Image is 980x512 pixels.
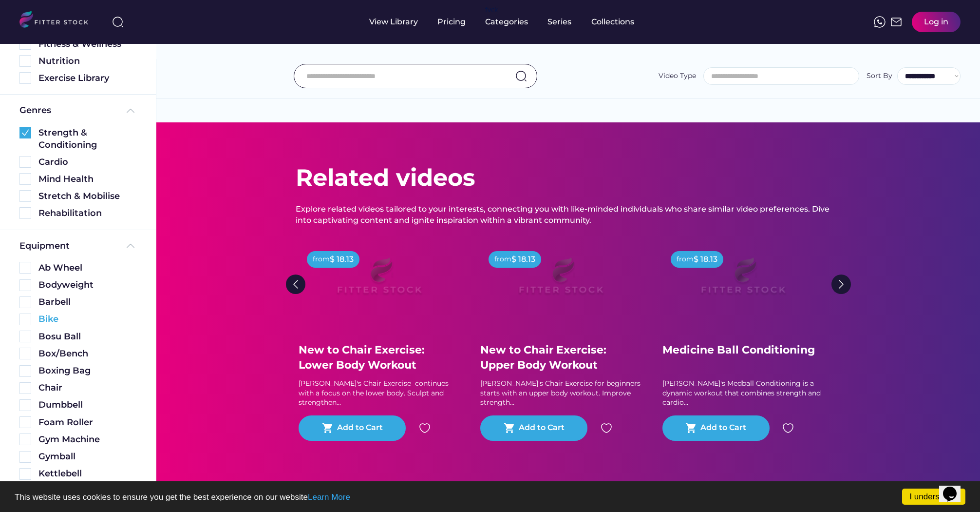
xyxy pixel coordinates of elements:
[601,422,612,434] img: heart.svg
[890,16,902,28] img: Frame%2051.svg
[38,313,136,325] div: Bike
[337,422,383,434] div: Add to Cart
[38,127,136,151] div: Strength & Conditioning
[369,17,418,27] div: View Library
[782,422,794,434] img: heart.svg
[19,399,31,411] img: Rectangle%205126.svg
[19,296,31,308] img: Rectangle%205126.svg
[38,331,136,343] div: Bosu Ball
[19,331,31,342] img: Rectangle%205126.svg
[125,105,136,117] img: Frame%20%285%29.svg
[125,240,136,252] img: Frame%20%285%29.svg
[939,473,970,502] iframe: chat widget
[38,451,136,463] div: Gymball
[867,71,892,81] div: Sort By
[485,17,528,27] div: Categories
[515,70,527,82] img: search-normal.svg
[19,314,31,325] img: Rectangle%205126.svg
[659,71,696,81] div: Video Type
[19,156,31,168] img: Rectangle%205126.svg
[677,255,694,264] div: from
[38,279,136,291] div: Bodyweight
[19,104,51,117] div: Genres
[299,343,459,373] div: New to Chair Exercise: Lower Body Workout
[419,422,431,434] img: heart.svg
[38,262,136,274] div: Ab Wheel
[38,156,136,168] div: Cardio
[19,433,31,445] img: Rectangle%205126.svg
[831,275,851,294] img: Group%201000002322%20%281%29.svg
[38,416,136,429] div: Foam Roller
[296,204,841,226] div: Explore related videos tailored to your interests, connecting you with like-minded individuals wh...
[299,379,459,408] div: [PERSON_NAME]'s Chair Exercise continues with a focus on the lower body. Sculpt and strengthen...
[38,399,136,411] div: Dumbbell
[286,275,305,294] img: Group%201000002322%20%281%29.svg
[38,72,136,84] div: Exercise Library
[662,379,823,408] div: [PERSON_NAME]'s Medball Conditioning is a dynamic workout that combines strength and cardio...
[313,255,330,264] div: from
[19,190,31,202] img: Rectangle%205126.svg
[437,17,466,27] div: Pricing
[19,416,31,428] img: Rectangle%205126.svg
[38,207,136,219] div: Rehabilitation
[19,468,31,480] img: Rectangle%205126.svg
[19,279,31,291] img: Rectangle%205126.svg
[19,451,31,463] img: Rectangle%205126.svg
[19,207,31,219] img: Rectangle%205126.svg
[494,255,511,264] div: from
[504,422,515,434] button: shopping_cart
[308,492,350,502] a: Learn More
[38,190,136,202] div: Stretch & Mobilise
[924,17,948,27] div: Log in
[498,245,623,315] img: Frame%2079%20%281%29.svg
[685,422,697,434] button: shopping_cart
[322,422,334,434] button: shopping_cart
[19,382,31,394] img: Rectangle%205126.svg
[38,365,136,377] div: Boxing Bag
[700,422,746,434] div: Add to Cart
[38,173,136,185] div: Mind Health
[480,343,641,373] div: New to Chair Exercise: Upper Body Workout
[19,11,96,31] img: LOGO.svg
[485,5,498,15] div: fvck
[480,379,641,408] div: [PERSON_NAME]'s Chair Exercise for beginners starts with an upper body workout. Improve strength...
[112,16,124,28] img: search-normal%203.svg
[19,348,31,359] img: Rectangle%205126.svg
[19,240,70,252] div: Equipment
[38,296,136,308] div: Barbell
[15,493,965,501] p: This website uses cookies to ensure you get the best experience on our website
[591,17,634,27] div: Collections
[519,422,565,434] div: Add to Cart
[38,382,136,394] div: Chair
[19,127,31,138] img: Group%201000002360.svg
[19,262,31,274] img: Rectangle%205126.svg
[38,468,136,480] div: Kettlebell
[662,343,823,358] div: Medicine Ball Conditioning
[19,173,31,185] img: Rectangle%205126.svg
[38,433,136,446] div: Gym Machine
[874,16,886,28] img: meteor-icons_whatsapp%20%281%29.svg
[317,245,441,315] img: Frame%2079%20%281%29.svg
[547,17,572,27] div: Series
[38,348,136,360] div: Box/Bench
[902,489,965,505] a: I understand!
[680,245,805,315] img: Frame%2079%20%281%29.svg
[296,161,475,194] div: Related videos
[38,38,136,50] div: Fitness & Wellness
[19,72,31,84] img: Rectangle%205126.svg
[19,55,31,67] img: Rectangle%205126.svg
[19,365,31,377] img: Rectangle%205126.svg
[38,55,136,67] div: Nutrition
